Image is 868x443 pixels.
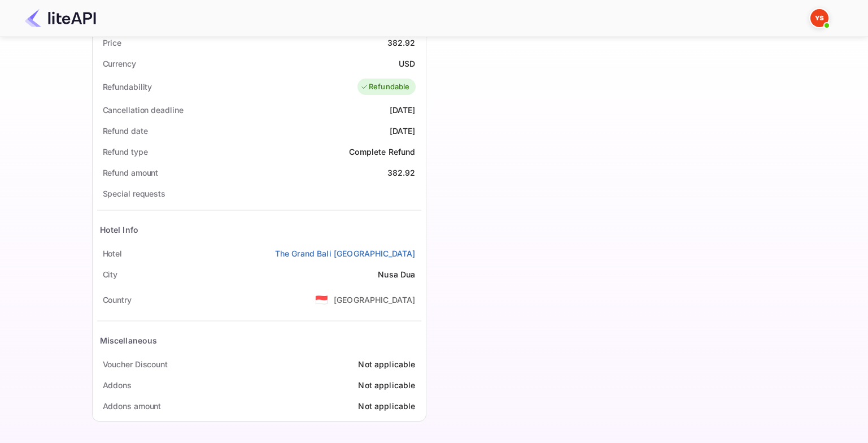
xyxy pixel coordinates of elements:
[103,104,184,116] div: Cancellation deadline
[358,379,415,391] div: Not applicable
[390,104,416,116] div: [DATE]
[349,146,415,158] div: Complete Refund
[103,268,118,280] div: City
[103,247,123,259] div: Hotel
[334,294,416,306] div: [GEOGRAPHIC_DATA]
[358,358,415,370] div: Not applicable
[100,335,158,346] div: Miscellaneous
[25,9,96,27] img: LiteAPI Logo
[103,146,148,158] div: Refund type
[390,125,416,137] div: [DATE]
[103,358,168,370] div: Voucher Discount
[358,400,415,412] div: Not applicable
[103,125,148,137] div: Refund date
[387,37,416,49] div: 382.92
[103,294,132,306] div: Country
[103,167,159,179] div: Refund amount
[103,37,122,49] div: Price
[315,289,328,310] span: United States
[103,188,165,199] div: Special requests
[275,247,416,259] a: The Grand Bali [GEOGRAPHIC_DATA]
[387,167,416,179] div: 382.92
[360,81,410,93] div: Refundable
[103,379,132,391] div: Addons
[103,81,152,93] div: Refundability
[810,9,828,27] img: Yandex Support
[103,58,136,70] div: Currency
[100,224,139,236] div: Hotel Info
[378,268,415,280] div: Nusa Dua
[103,400,162,412] div: Addons amount
[399,58,415,70] div: USD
